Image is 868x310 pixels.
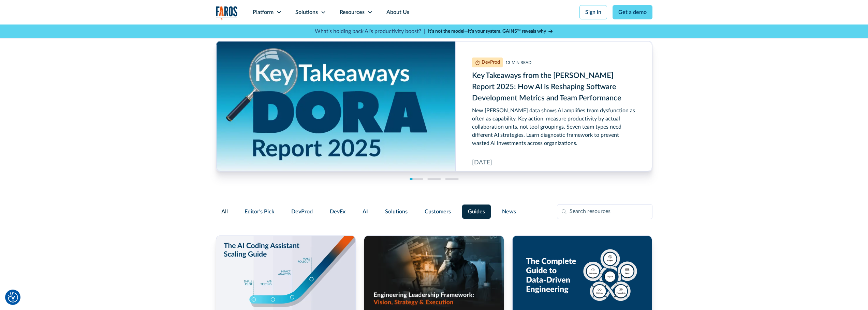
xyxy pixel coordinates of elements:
[363,208,368,216] span: AI
[340,8,365,16] div: Resources
[216,41,652,171] div: cms-link
[216,41,652,171] a: Key Takeaways from the DORA Report 2025: How AI is Reshaping Software Development Metrics and Tea...
[613,5,652,19] a: Get a demo
[385,208,408,216] span: Solutions
[428,29,546,34] strong: It’s not the model—it’s your system. GAINS™ reveals why
[468,208,485,216] span: Guides
[221,208,228,216] span: All
[428,28,554,35] a: It’s not the model—it’s your system. GAINS™ reveals why
[253,8,274,16] div: Platform
[216,6,238,20] img: Logo of the analytics and reporting company Faros.
[291,208,313,216] span: DevProd
[502,208,516,216] span: News
[579,5,607,19] a: Sign in
[425,208,451,216] span: Customers
[8,292,18,303] button: Cookie Settings
[315,27,425,35] p: What's holding back AI's productivity boost? |
[557,204,652,219] input: Search resources
[8,292,18,303] img: Revisit consent button
[295,8,318,16] div: Solutions
[216,204,652,219] form: Filter Form
[330,208,345,216] span: DevEx
[245,208,274,216] span: Editor's Pick
[216,6,238,20] a: home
